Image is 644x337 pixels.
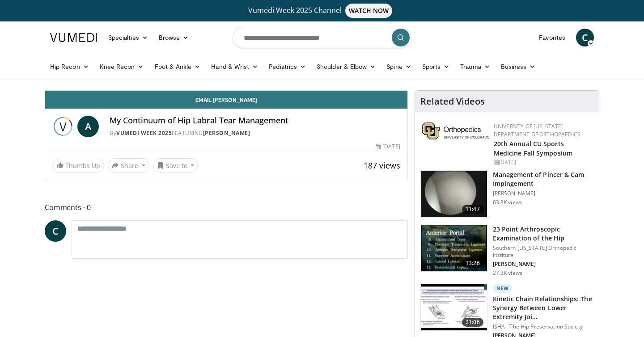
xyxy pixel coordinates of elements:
a: Shoulder & Elbow [311,58,381,76]
img: 355603a8-37da-49b6-856f-e00d7e9307d3.png.150x105_q85_autocrop_double_scale_upscale_version-0.2.png [422,122,489,139]
p: New [493,284,513,293]
a: Email [PERSON_NAME] [45,91,407,109]
div: [DATE] [376,143,400,151]
button: Share [108,158,149,173]
a: A [77,116,99,137]
a: Vumedi Week 2025 [116,129,172,137]
p: [PERSON_NAME] [493,261,593,268]
div: [DATE] [494,158,592,166]
img: 32a4bfa3-d390-487e-829c-9985ff2db92b.150x105_q85_crop-smart_upscale.jpg [421,284,487,331]
a: [PERSON_NAME] [203,129,250,137]
a: Knee Recon [94,58,149,76]
img: 38483_0000_3.png.150x105_q85_crop-smart_upscale.jpg [421,171,487,217]
a: 11:47 Management of Pincer & Cam Impingement [PERSON_NAME] 63.8K views [420,170,593,218]
a: C [45,220,66,242]
p: ISHA - The Hip Preservation Society [493,323,593,330]
p: 63.8K views [493,199,522,206]
a: Trauma [455,58,496,76]
span: WATCH NOW [345,4,393,18]
a: Sports [417,58,455,76]
h3: 23 Point Arthroscopic Examination of the Hip [493,225,593,243]
input: Search topics, interventions [233,27,411,48]
a: Specialties [103,29,153,46]
a: Thumbs Up [52,159,104,173]
span: 11:47 [462,205,483,214]
a: 20th Annual CU Sports Medicine Fall Symposium [494,139,572,157]
span: 21:06 [462,318,483,327]
div: By FEATURING [110,129,400,137]
p: Southern [US_STATE] Orthopedic Institute [493,244,593,259]
span: Comments 0 [45,202,408,213]
p: 27.3K views [493,270,522,277]
a: Spine [381,58,416,76]
a: Business [496,58,541,76]
a: Browse [153,29,195,46]
span: 13:26 [462,259,483,268]
img: VuMedi Logo [50,33,97,42]
a: Pediatrics [263,58,311,76]
button: Save to [153,158,199,173]
a: Hand & Wrist [206,58,263,76]
a: Hip Recon [45,58,94,76]
h4: My Continuum of Hip Labral Tear Management [110,116,400,126]
img: Vumedi Week 2025 [52,116,74,137]
a: C [576,29,594,46]
a: Favorites [534,29,571,46]
a: 13:26 23 Point Arthroscopic Examination of the Hip Southern [US_STATE] Orthopedic Institute [PERS... [420,225,593,277]
a: University of [US_STATE] Department of Orthopaedics [494,122,580,138]
p: [PERSON_NAME] [493,190,593,197]
h3: Kinetic Chain Relationships: The Synergy Between Lower Extremity Joi… [493,295,593,321]
img: oa8B-rsjN5HfbTbX4xMDoxOjBrO-I4W8.150x105_q85_crop-smart_upscale.jpg [421,225,487,272]
span: 187 views [364,160,400,171]
h3: Management of Pincer & Cam Impingement [493,170,593,188]
a: Foot & Ankle [149,58,206,76]
h4: Related Videos [420,96,485,107]
a: Vumedi Week 2025 ChannelWATCH NOW [51,4,593,18]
